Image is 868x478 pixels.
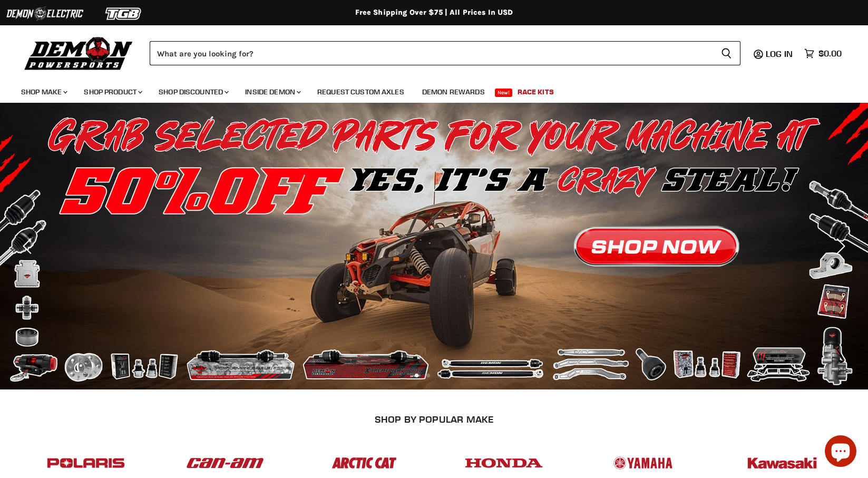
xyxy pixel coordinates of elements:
a: Shop Product [76,81,149,103]
button: Previous [18,236,40,257]
a: $0.00 [799,46,847,61]
input: Search [150,41,713,65]
h2: SHOP BY POPULAR MAKE [25,414,843,425]
button: Search [713,41,740,65]
a: Log in [761,49,799,58]
form: Product [150,41,740,65]
a: Race Kits [510,81,562,103]
span: Log in [766,48,793,59]
span: New! [495,89,513,97]
a: Demon Rewards [414,81,493,103]
a: Shop Make [13,81,74,103]
ul: Main menu [13,77,839,103]
img: TGB Logo 2 [84,4,163,24]
inbox-online-store-chat: Shopify online store chat [822,435,860,470]
li: Page dot 4 [450,374,453,377]
img: Demon Electric Logo 2 [5,4,84,24]
li: Page dot 1 [415,374,418,377]
span: $0.00 [818,48,842,58]
div: Free Shipping Over $75 | All Prices In USD [13,8,856,17]
li: Page dot 3 [438,374,442,377]
img: Demon Powersports [21,34,136,72]
a: Inside Demon [237,81,307,103]
a: Shop Discounted [151,81,235,103]
button: Next [828,236,850,257]
a: Request Custom Axles [309,81,412,103]
li: Page dot 2 [426,374,430,377]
